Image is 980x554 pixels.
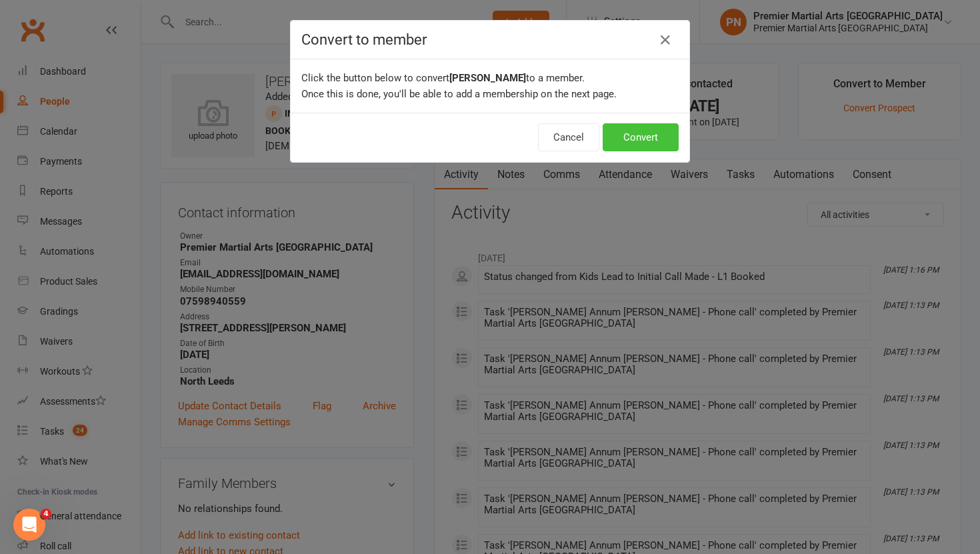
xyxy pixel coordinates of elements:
[291,59,689,113] div: Click the button below to convert to a member. Once this is done, you'll be able to add a members...
[449,72,526,84] b: [PERSON_NAME]
[603,123,679,151] button: Convert
[41,509,51,519] span: 4
[655,29,676,51] button: Close
[301,31,679,48] h4: Convert to member
[538,123,599,151] button: Cancel
[13,509,45,541] iframe: Intercom live chat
